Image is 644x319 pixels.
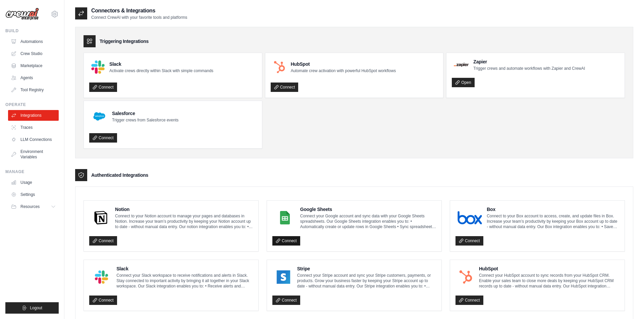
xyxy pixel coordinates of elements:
a: Usage [8,177,59,188]
a: Connect [271,83,299,92]
img: Slack Logo [91,270,112,284]
p: Connect CrewAI with your favorite tools and platforms [91,15,187,20]
h4: HubSpot [479,265,619,272]
img: HubSpot Logo [458,270,474,284]
img: Notion Logo [91,211,110,224]
img: Stripe Logo [274,270,292,284]
iframe: Chat Widget [610,287,644,319]
h3: Authenticated Integrations [91,172,148,178]
img: Google Sheets Logo [274,211,296,224]
h2: Connectors & Integrations [91,7,187,15]
h4: Box [487,206,619,213]
img: Logo [5,8,39,20]
a: Connect [455,296,483,305]
h4: Slack [116,265,253,272]
h4: HubSpot [291,61,396,67]
p: Connect to your Notion account to manage your pages and databases in Notion. Increase your team’s... [115,213,253,229]
h3: Triggering Integrations [100,38,149,45]
p: Connect your Slack workspace to receive notifications and alerts in Slack. Stay connected to impo... [116,273,253,289]
span: Resources [20,204,40,209]
a: Connect [89,133,117,143]
a: Tool Registry [8,85,59,95]
img: Box Logo [458,211,482,224]
p: Automate crew activation with powerful HubSpot workflows [291,68,396,73]
p: Trigger crews and automate workflows with Zapier and CrewAI [473,66,585,71]
span: Logout [30,305,42,311]
a: Crew Studio [8,48,59,59]
p: Connect your Stripe account and sync your Stripe customers, payments, or products. Grow your busi... [297,273,436,289]
h4: Notion [115,206,253,213]
a: Connect [455,236,483,246]
a: Automations [8,36,59,47]
p: Connect your HubSpot account to sync records from your HubSpot CRM. Enable your sales team to clo... [479,273,619,289]
h4: Zapier [473,58,585,65]
img: Zapier Logo [454,63,469,67]
img: HubSpot Logo [273,60,286,74]
a: Environment Variables [8,146,59,162]
a: Traces [8,122,59,133]
a: Connect [272,236,300,246]
p: Activate crews directly within Slack with simple commands [109,68,213,73]
a: Integrations [8,110,59,121]
p: Connect your Google account and sync data with your Google Sheets spreadsheets. Our Google Sheets... [300,213,436,229]
a: LLM Connections [8,134,59,145]
a: Settings [8,189,59,200]
p: Connect to your Box account to access, create, and update files in Box. Increase your team’s prod... [487,213,619,229]
button: Resources [8,201,59,212]
img: Salesforce Logo [91,108,107,124]
a: Agents [8,72,59,83]
h4: Salesforce [112,110,178,117]
div: Manage [5,169,59,174]
h4: Stripe [297,265,436,272]
div: Build [5,28,59,34]
a: Connect [89,296,117,305]
a: Connect [89,236,117,246]
a: Connect [272,296,300,305]
button: Logout [5,302,59,314]
h4: Slack [109,61,213,67]
img: Slack Logo [91,60,105,74]
h4: Google Sheets [300,206,436,213]
div: Operate [5,102,59,107]
p: Trigger crews from Salesforce events [112,117,178,123]
a: Open [452,78,474,87]
a: Marketplace [8,60,59,71]
a: Connect [89,83,117,92]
